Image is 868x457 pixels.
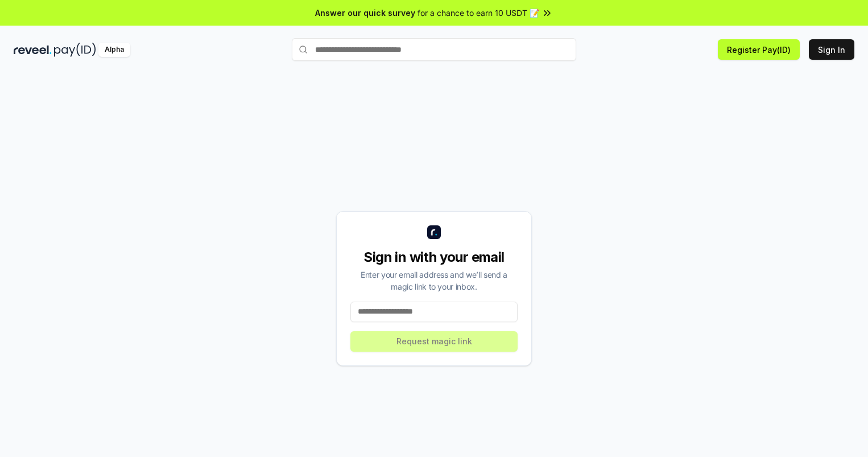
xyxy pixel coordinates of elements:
div: Alpha [98,43,130,57]
span: for a chance to earn 10 USDT 📝 [418,7,539,19]
img: pay_id [54,43,96,57]
img: logo_small [427,225,441,239]
span: Answer our quick survey [315,7,415,19]
button: Sign In [809,39,854,60]
div: Sign in with your email [350,248,518,266]
img: reveel_dark [14,43,52,57]
button: Register Pay(ID) [718,39,800,60]
div: Enter your email address and we’ll send a magic link to your inbox. [350,269,518,293]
